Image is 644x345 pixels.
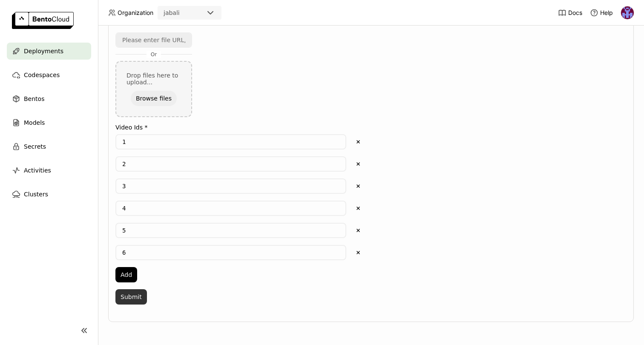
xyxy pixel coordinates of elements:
svg: Delete [354,249,362,256]
a: Activities [7,162,91,179]
div: Help [590,9,613,17]
a: Clusters [7,186,91,203]
span: Secrets [24,141,46,152]
a: Models [7,114,91,131]
button: Add [115,267,137,282]
span: Organization [118,9,153,17]
div: Drop files here to upload... [126,72,181,86]
img: logo [12,12,74,29]
a: Secrets [7,138,91,155]
span: Bentos [24,94,44,104]
span: Clusters [24,189,48,199]
span: Or [147,51,161,58]
button: Submit [115,289,147,305]
svg: Delete [354,227,362,234]
input: Please enter file URL, for example: https://example.com/file_url [116,33,191,47]
input: Selected jabali. [181,9,181,17]
span: Deployments [24,46,63,56]
div: jabali [164,9,180,17]
span: Docs [568,9,582,17]
a: Deployments [7,43,91,60]
span: Models [24,118,45,128]
svg: Delete [354,182,362,190]
a: Bentos [7,90,91,107]
svg: Delete [354,138,362,146]
label: Video Ids * [115,124,366,131]
span: Activities [24,165,51,175]
a: Docs [558,9,582,17]
a: Codespaces [7,66,91,83]
svg: Delete [354,160,362,168]
img: Alex Karguine [621,6,634,19]
button: Browse files [131,91,177,106]
svg: Delete [354,204,362,212]
span: Codespaces [24,70,60,80]
span: Help [600,9,613,17]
